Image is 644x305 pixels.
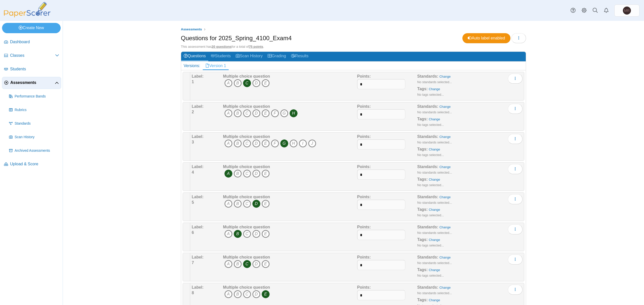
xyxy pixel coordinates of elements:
a: Assessments [180,26,203,33]
a: Scan History [233,52,265,61]
i: J [308,139,316,147]
i: A [224,109,232,117]
b: Points: [357,255,371,259]
i: G [280,139,288,147]
a: Upload & Score [2,158,61,170]
u: 75 points [249,45,263,48]
a: Change [439,75,451,78]
small: No standards selected... [417,110,452,114]
i: F [271,109,279,117]
a: PaperScorer [2,14,52,18]
b: Tags: [417,237,428,242]
i: C [243,230,251,238]
b: Standards: [417,134,438,139]
span: Students [10,66,59,72]
span: Auto label enabled [468,36,505,40]
b: Tags: [417,147,428,151]
span: Performance Bands [15,94,59,99]
b: 5 [192,200,194,205]
i: B [234,170,242,178]
i: B [234,230,242,238]
a: Results [289,52,311,61]
a: Change [429,87,440,91]
i: C [243,170,251,178]
b: 2 [192,110,194,114]
div: This assessment has for a total of . [181,44,526,49]
b: Standards: [417,104,438,109]
a: Performance Bands [7,90,61,103]
a: Alerts [601,5,612,16]
small: No tags selected... [417,183,444,187]
i: A [224,260,232,268]
i: E [262,260,270,268]
h1: Questions for 2025_Spring_4100_Exam4 [181,34,292,42]
b: Multiple choice question [223,74,270,78]
i: A [224,139,232,147]
i: C [243,200,251,208]
i: E [262,290,270,298]
i: F [271,139,279,147]
i: B [234,79,242,87]
i: D [252,230,260,238]
b: Points: [357,225,371,229]
i: D [252,170,260,178]
a: Change [439,135,451,139]
small: No standards selected... [417,291,452,295]
b: Multiple choice question [223,165,270,169]
a: Michael Reddish [614,5,639,17]
small: No standards selected... [417,171,452,174]
span: Assessments [10,80,55,85]
a: Change [439,225,451,229]
a: Change [439,286,451,289]
b: 6 [192,230,194,235]
small: No tags selected... [417,274,444,277]
b: Tags: [417,177,428,181]
button: More options [508,255,522,265]
i: A [224,230,232,238]
i: B [234,290,242,298]
b: Label: [192,104,204,109]
b: Points: [357,195,371,199]
a: Assessments [2,77,61,89]
i: C [243,109,251,117]
img: PaperScorer [2,2,52,17]
i: B [234,200,242,208]
i: A [224,170,232,178]
b: Multiple choice question [223,134,270,139]
a: Create New [2,23,61,33]
span: Assessments [181,27,202,31]
i: C [243,290,251,298]
b: Points: [357,104,371,109]
a: Scan History [7,131,61,143]
i: E [262,79,270,87]
i: E [262,139,270,147]
b: Standards: [417,255,438,259]
a: Change [439,256,451,259]
a: Change [429,147,440,151]
b: Multiple choice question [223,255,270,259]
button: More options [508,74,522,84]
div: Versions: [181,62,203,70]
i: D [252,200,260,208]
b: Tags: [417,117,428,121]
span: Michael Reddish [623,7,631,15]
a: Grading [265,52,289,61]
b: Multiple choice question [223,195,270,199]
i: I [299,139,307,147]
a: Change [439,195,451,199]
i: A [224,79,232,87]
span: Classes [10,53,55,58]
i: H [290,139,298,147]
b: 1 [192,80,194,84]
small: No tags selected... [417,243,444,247]
a: Change [429,268,440,272]
a: Standards [7,118,61,130]
a: Classes [2,50,61,62]
b: Label: [192,285,204,289]
a: Change [429,238,440,242]
b: Points: [357,74,371,78]
small: No standards selected... [417,140,452,144]
i: A [224,200,232,208]
span: Rubrics [15,108,59,113]
i: B [234,260,242,268]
